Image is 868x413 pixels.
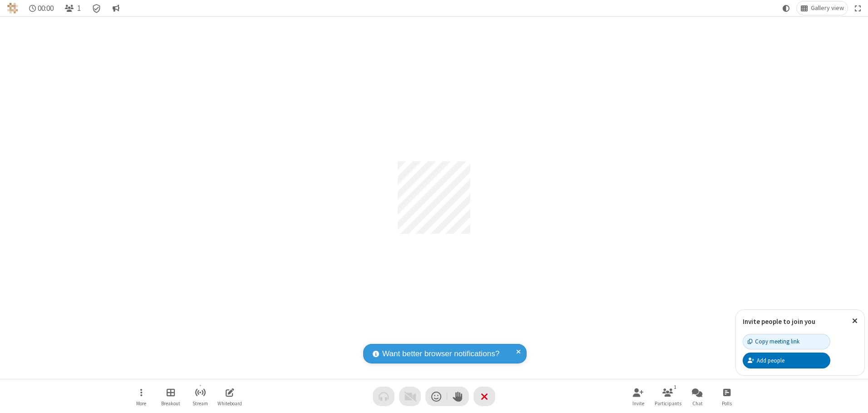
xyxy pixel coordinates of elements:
[88,1,105,15] div: Meeting details Encryption enabled
[654,383,681,409] button: Open participant list
[845,310,864,332] button: Close popover
[625,383,652,409] button: Invite participants (Alt+I)
[655,401,681,406] span: Participants
[161,401,180,406] span: Breakout
[373,387,395,406] button: Audio problem - check your Internet connection or call by phone
[187,383,214,409] button: Start streaming
[399,387,421,406] button: Video
[192,401,208,406] span: Stream
[136,401,146,406] span: More
[38,4,54,13] span: 00:00
[851,1,865,15] button: Fullscreen
[25,1,58,15] div: Timer
[77,4,81,13] span: 1
[108,1,123,15] button: Conversation
[797,1,848,15] button: Change layout
[216,383,243,409] button: Open shared whiteboard
[713,383,740,409] button: Open poll
[722,401,732,406] span: Polls
[128,383,155,409] button: Open menu
[743,317,815,326] label: Invite people to join you
[811,5,844,12] span: Gallery view
[473,387,495,406] button: End or leave meeting
[425,387,447,406] button: Send a reaction
[157,383,184,409] button: Manage Breakout Rooms
[447,387,469,406] button: Raise hand
[743,353,830,368] button: Add people
[61,1,84,15] button: Open participant list
[748,337,799,346] div: Copy meeting link
[632,401,644,406] span: Invite
[217,401,242,406] span: Whiteboard
[7,3,18,14] img: QA Selenium DO NOT DELETE OR CHANGE
[671,383,679,391] div: 1
[692,401,703,406] span: Chat
[779,1,794,15] button: Using system theme
[684,383,711,409] button: Open chat
[382,348,499,360] span: Want better browser notifications?
[743,334,830,349] button: Copy meeting link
